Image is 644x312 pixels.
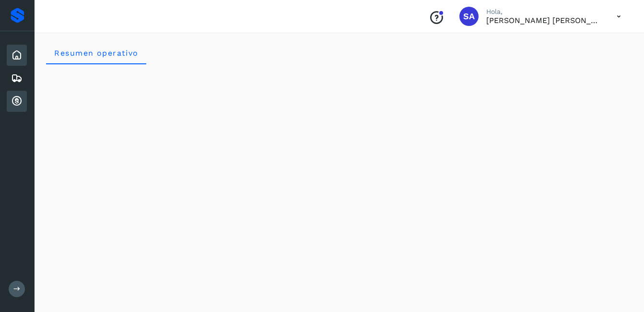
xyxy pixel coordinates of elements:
div: Embarques [7,68,27,89]
p: Saul Armando Palacios Martinez [486,16,601,25]
div: Inicio [7,45,27,66]
span: Resumen operativo [54,48,139,58]
div: Cuentas por cobrar [7,91,27,112]
p: Hola, [486,8,601,16]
